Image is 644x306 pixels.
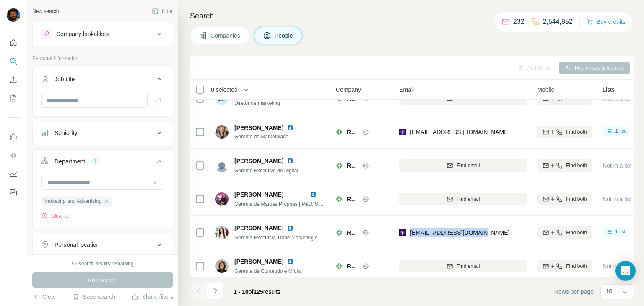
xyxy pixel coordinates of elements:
[55,129,77,137] div: Seniority
[336,196,343,202] img: Logo of RD Saúde
[234,268,301,274] span: Gerente de Conteúdo e Mídia
[215,159,229,172] img: Avatar
[32,8,59,15] div: New search
[457,195,480,203] span: Find email
[606,287,613,296] p: 10
[234,200,431,207] span: Gerente de Marcas Próprias | P&D, Sustentabilidade, Qualidade, Assuntos Regulatórios
[537,86,554,94] span: Mobile
[55,75,75,83] div: Job title
[215,259,229,273] img: Avatar
[234,191,283,198] span: [PERSON_NAME]
[207,283,223,299] button: Navigate to next page
[72,260,133,267] div: 59 search results remaining
[457,162,480,169] span: Find email
[254,288,263,295] span: 125
[566,262,587,270] span: Find both
[347,195,358,203] span: RD Saúde
[7,54,20,69] button: Search
[615,228,626,236] span: 1 list
[336,263,343,270] img: Logo of RD Saúde
[513,17,525,27] p: 232
[211,86,238,94] span: 0 selected
[7,72,20,87] button: Enrich CSV
[602,196,631,202] span: Not in a list
[399,128,406,136] img: provider leadmagic logo
[602,263,631,270] span: Not in a list
[234,168,298,174] span: Gerente Executivo de Digital
[602,162,631,169] span: Not in a list
[566,128,587,136] span: Find both
[7,130,20,145] button: Use Surfe on LinkedIn
[7,148,20,163] button: Use Surfe API
[287,258,293,265] img: LinkedIn logo
[537,226,592,239] button: Find both
[347,161,358,170] span: RD Saúde
[399,86,414,94] span: Email
[566,162,587,169] span: Find both
[210,31,241,40] span: Companies
[90,158,100,165] div: 1
[32,293,56,301] button: Clear
[33,151,173,175] button: Department1
[336,162,343,169] img: Logo of RD Saúde
[543,17,573,27] p: 2,544,852
[399,159,527,172] button: Find email
[615,127,626,135] span: 1 list
[310,191,317,198] img: LinkedIn logo
[602,95,631,102] span: Not in a list
[146,5,178,18] button: Hide
[215,192,229,206] img: Avatar
[554,288,594,296] span: Rows per page
[132,293,173,301] button: Share filters
[537,159,592,172] button: Find both
[287,158,293,164] img: LinkedIn logo
[347,228,358,237] span: RD Saúde
[234,157,283,165] span: [PERSON_NAME]
[336,229,343,236] img: Logo of RD Saúde
[32,54,173,62] p: Personal information
[336,86,361,94] span: Company
[587,16,626,28] button: Buy credits
[33,123,173,143] button: Seniority
[566,229,587,236] span: Find both
[56,30,109,38] div: Company lookalikes
[537,126,592,138] button: Find both
[234,257,283,266] span: [PERSON_NAME]
[537,260,592,272] button: Find both
[234,99,304,107] span: Diretor de marketing
[234,234,350,241] span: Gerente Executiva Trade Marketing e Midias Onsite
[215,125,229,139] img: Avatar
[7,91,20,106] button: My lists
[566,195,587,203] span: Find both
[457,262,480,270] span: Find email
[7,35,20,50] button: Quick start
[55,157,85,166] div: Department
[234,288,249,295] span: 1 - 10
[33,235,173,255] button: Personal location
[33,69,173,93] button: Job title
[44,197,101,205] span: Marketing and Advertising
[347,128,358,136] span: RD Saúde
[73,293,115,301] button: Save search
[410,229,509,236] span: [EMAIL_ADDRESS][DOMAIN_NAME]
[33,24,173,44] button: Company lookalikes
[275,31,294,40] span: People
[537,193,592,205] button: Find both
[7,8,20,22] img: Avatar
[41,212,70,220] button: Clear all
[347,262,358,270] span: RD Saúde
[287,124,293,131] img: LinkedIn logo
[215,226,229,239] img: Avatar
[399,228,406,237] img: provider leadmagic logo
[234,288,280,295] span: results
[336,129,343,135] img: Logo of RD Saúde
[399,260,527,272] button: Find email
[249,288,254,295] span: of
[399,193,527,205] button: Find email
[287,225,293,231] img: LinkedIn logo
[615,261,636,281] div: Open Intercom Messenger
[602,86,615,94] span: Lists
[7,185,20,200] button: Feedback
[234,133,304,140] span: Gerente de Marketplace
[7,166,20,182] button: Dashboard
